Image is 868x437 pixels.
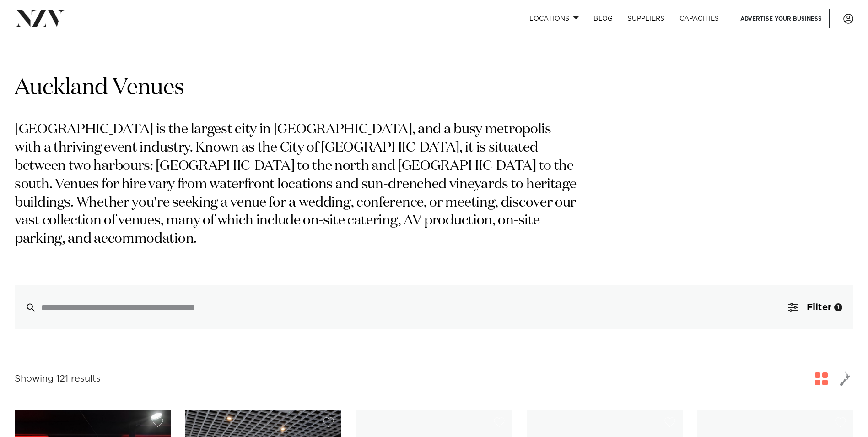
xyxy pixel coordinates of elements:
[807,303,831,312] span: Filter
[777,285,853,329] button: Filter1
[586,9,620,28] a: BLOG
[522,9,586,28] a: Locations
[15,10,65,27] img: nzv-logo.png
[834,303,842,311] div: 1
[672,9,727,28] a: Capacities
[15,121,580,249] p: [GEOGRAPHIC_DATA] is the largest city in [GEOGRAPHIC_DATA], and a busy metropolis with a thriving...
[733,9,830,28] a: Advertise your business
[15,372,101,386] div: Showing 121 results
[620,9,672,28] a: SUPPLIERS
[15,74,853,103] h1: Auckland Venues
